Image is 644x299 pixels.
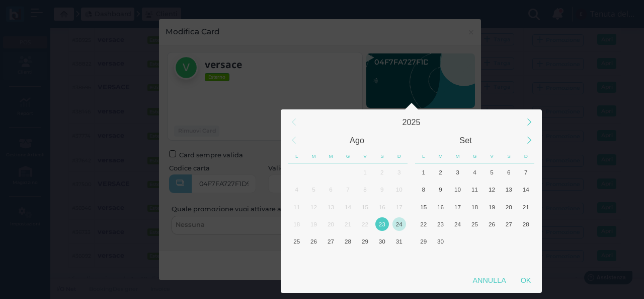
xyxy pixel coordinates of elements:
div: 27 [502,217,516,231]
div: Domenica [390,149,408,163]
div: 10 [451,183,464,196]
div: 26 [307,234,320,248]
div: 21 [341,217,355,231]
div: Giovedì, Agosto 7 [340,181,357,198]
div: Next Month [518,130,540,151]
div: Giovedì, Settembre 11 [466,181,484,198]
div: 12 [307,200,320,214]
div: Domenica, Agosto 10 [390,181,408,198]
div: Domenica, Agosto 31 [390,233,408,250]
div: Venerdì [357,149,374,163]
div: Lunedì, Agosto 18 [288,215,305,232]
div: Martedì, Settembre 2 [305,250,323,267]
div: 19 [307,217,320,231]
div: Lunedì, Ottobre 6 [415,250,432,267]
div: Giovedì, Settembre 4 [340,250,357,267]
div: Domenica, Settembre 7 [517,163,534,181]
div: Domenica, Agosto 3 [390,163,408,181]
div: Venerdì, Settembre 26 [483,215,500,232]
div: Martedì, Settembre 30 [432,233,449,250]
span: Assistenza [30,8,66,16]
div: Lunedì, Settembre 1 [288,250,305,267]
div: 23 [375,217,389,231]
div: 7 [341,183,355,196]
div: Martedì, Agosto 5 [305,181,323,198]
div: 15 [417,200,430,214]
div: Mercoledì, Luglio 30 [323,163,340,181]
div: 30 [375,234,389,248]
div: Giovedì, Agosto 21 [340,215,357,232]
div: Giovedì, Settembre 18 [466,198,484,215]
div: 22 [417,217,430,231]
div: Mercoledì, Ottobre 1 [449,233,466,250]
div: Lunedì, Agosto 11 [288,198,305,215]
div: Venerdì [484,149,501,163]
div: 26 [485,217,499,231]
div: 20 [502,200,516,214]
div: Mercoledì, Ottobre 8 [449,250,466,267]
div: Giovedì [340,149,357,163]
div: 9 [434,183,447,196]
div: 4 [290,183,303,196]
div: 10 [392,183,406,196]
div: Martedì, Settembre 23 [432,215,449,232]
div: 13 [324,200,338,214]
div: 11 [290,200,303,214]
div: Next Year [518,111,540,133]
div: Mercoledì, Settembre 17 [449,198,466,215]
div: Giovedì, Settembre 4 [466,163,484,181]
div: Lunedì [288,149,305,163]
div: Domenica, Settembre 7 [390,250,408,267]
div: Martedì, Luglio 29 [305,163,323,181]
div: Giovedì [466,149,484,163]
div: Venerdì, Agosto 15 [356,198,373,215]
div: Domenica, Settembre 28 [517,215,534,232]
div: Mercoledì, Agosto 20 [323,215,340,232]
div: Venerdì, Agosto 1 [356,163,373,181]
div: Martedì, Agosto 19 [305,215,323,232]
div: Giovedì, Settembre 25 [466,215,484,232]
div: 2 [434,165,447,179]
div: Venerdì, Settembre 5 [356,250,373,267]
div: 29 [358,234,372,248]
div: Domenica, Agosto 17 [390,198,408,215]
div: 18 [468,200,481,214]
div: 24 [451,217,464,231]
div: Venerdì, Settembre 12 [483,181,500,198]
div: Mercoledì, Settembre 24 [449,215,466,232]
div: 16 [375,200,389,214]
div: Lunedì, Settembre 22 [415,215,432,232]
div: Martedì, Settembre 2 [432,163,449,181]
div: Martedì, Settembre 16 [432,198,449,215]
div: Sabato, Settembre 6 [500,163,517,181]
div: Domenica, Ottobre 12 [517,250,534,267]
div: 9 [375,183,389,196]
div: Venerdì, Ottobre 3 [483,233,500,250]
div: Martedì, Ottobre 7 [432,250,449,267]
div: 28 [341,234,355,248]
div: 30 [434,234,447,248]
div: Giovedì, Ottobre 2 [466,233,484,250]
div: Sabato, Agosto 16 [373,198,390,215]
div: Previous Month [283,130,304,151]
div: 1 [358,165,372,179]
div: Mercoledì, Settembre 3 [323,250,340,267]
div: Venerdì, Agosto 8 [356,181,373,198]
div: 12 [485,183,499,196]
div: Mercoledì, Agosto 27 [323,233,340,250]
div: Sabato, Settembre 13 [500,181,517,198]
div: Mercoledì, Settembre 10 [449,181,466,198]
div: 24 [392,217,406,231]
div: 17 [451,200,464,214]
div: Lunedì, Settembre 29 [415,233,432,250]
div: 29 [417,234,430,248]
div: Agosto [303,131,412,149]
div: 8 [358,183,372,196]
div: Martedì [432,149,449,163]
div: 2025 [303,113,520,131]
div: Giovedì, Ottobre 9 [466,250,484,267]
div: 5 [485,165,499,179]
div: Lunedì, Luglio 28 [288,163,305,181]
div: Annulla [465,271,513,289]
div: 6 [502,165,516,179]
